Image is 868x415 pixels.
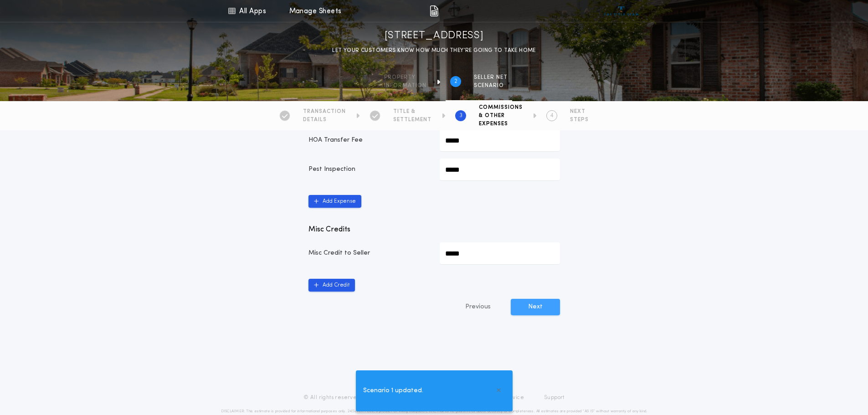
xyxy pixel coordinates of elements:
button: Add Expense [308,195,361,208]
span: SCENARIO [474,82,508,89]
span: Scenario 1 updated. [363,386,423,396]
p: HOA Transfer Fee [308,136,429,145]
h2: 2 [454,78,457,85]
button: Next [511,299,560,315]
span: NEXT [570,108,589,115]
p: Pest Inspection [308,165,429,174]
h2: 4 [550,112,554,119]
img: img [430,5,438,16]
p: Misc Credits [308,224,560,235]
span: COMMISSIONS [479,104,523,111]
span: TRANSACTION [303,108,346,115]
span: SELLER NET [474,74,508,81]
p: LET YOUR CUSTOMERS KNOW HOW MUCH THEY’RE GOING TO TAKE HOME [332,46,536,55]
img: vs-icon [604,6,638,15]
h1: [STREET_ADDRESS] [385,29,484,43]
span: Property [384,74,426,81]
span: DETAILS [303,116,346,123]
span: STEPS [570,116,589,123]
span: information [384,82,426,89]
p: Misc Credit to Seller [308,249,429,258]
h2: 3 [459,112,462,119]
button: Previous [447,299,509,315]
span: TITLE & [393,108,431,115]
span: & OTHER [479,112,523,119]
span: EXPENSES [479,120,523,128]
span: SETTLEMENT [393,116,431,123]
button: Add Credit [308,279,355,292]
